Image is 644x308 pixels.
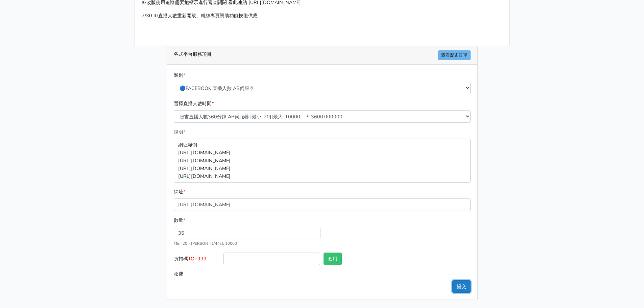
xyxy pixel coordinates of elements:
a: 查看歷史訂單 [438,50,471,60]
span: TOP999 [188,255,207,262]
label: 選擇直播人數時間 [174,100,214,108]
label: 收費 [172,268,222,280]
button: 提交 [452,280,471,293]
label: 說明 [174,128,185,136]
button: 套用 [324,253,342,265]
label: 網址 [174,188,185,196]
small: Min: 20 - [PERSON_NAME]: 10000 [174,241,237,246]
div: 各式平台服務項目 [167,46,477,65]
label: 數量 [174,216,185,224]
label: 類別 [174,71,185,79]
label: 折扣碼 [172,253,222,268]
p: 7/30 IG直播人數重新開放、粉絲專頁贊助功能恢復供應 [142,12,503,20]
input: 這邊填入網址 [174,198,471,211]
p: 網址範例 [URL][DOMAIN_NAME] [URL][DOMAIN_NAME] [URL][DOMAIN_NAME] [URL][DOMAIN_NAME] [174,139,471,182]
